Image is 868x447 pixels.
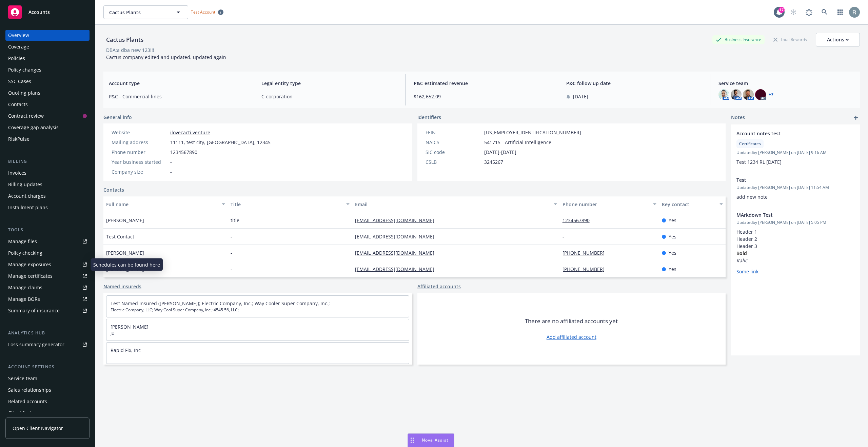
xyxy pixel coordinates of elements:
div: Invoices [8,168,26,178]
a: ilovecacti.venture [170,129,210,136]
span: Nova Assist [422,437,449,443]
div: Coverage [8,41,29,52]
span: Certificates [739,141,761,147]
span: Accounts [28,9,50,15]
span: Updated by [PERSON_NAME] on [DATE] 9:16 AM [736,150,854,156]
a: Loss summary generator [5,339,90,350]
a: [EMAIL_ADDRESS][DOMAIN_NAME] [355,266,440,272]
span: Account notes test [736,130,837,137]
span: Updated by [PERSON_NAME] on [DATE] 5:05 PM [736,219,854,226]
div: Tools [5,227,90,233]
span: - [170,158,172,166]
span: There are no affiliated accounts yet [525,317,618,325]
span: JD [111,330,405,336]
span: Test Account [188,8,226,16]
a: Contacts [5,99,90,110]
img: photo [718,89,729,100]
a: 1234567890 [563,217,595,223]
button: Cactus Plants [103,5,188,19]
a: Affiliated accounts [417,283,461,290]
div: Manage exposures [8,259,51,270]
div: Contract review [8,111,44,121]
span: Test Contact [106,233,134,240]
a: Policy changes [5,64,90,75]
span: P&C - Commercial lines [109,93,245,100]
strong: Bold [736,250,747,256]
a: SSC Cases [5,76,90,87]
div: NAICS [426,139,481,146]
div: Manage claims [8,282,42,293]
div: Account settings [5,364,90,370]
span: Cactus Plants [109,9,168,16]
a: [PHONE_NUMBER] [563,266,610,272]
div: Client features [8,408,42,419]
a: [EMAIL_ADDRESS][DOMAIN_NAME] [355,250,440,256]
div: Coverage gap analysis [8,122,59,133]
img: photo [755,89,766,100]
div: Sales relationships [8,385,51,395]
a: Switch app [833,5,847,19]
a: Manage exposures [5,259,90,270]
h3: Header 3 [736,242,854,250]
div: Website [112,129,167,136]
a: [PHONE_NUMBER] [563,250,610,256]
span: 541715 - Artificial Intelligence [484,139,551,146]
div: CSLB [426,158,481,166]
div: Overview [8,30,29,41]
a: Coverage gap analysis [5,122,90,133]
a: - [563,233,570,240]
div: Company size [112,168,167,175]
span: 3245267 [484,158,503,166]
div: Full name [106,201,218,208]
a: Report a Bug [802,5,816,19]
span: [US_EMPLOYER_IDENTIFICATION_NUMBER] [484,129,581,136]
a: Coverage [5,41,90,52]
a: Contract review [5,111,90,121]
span: Test [736,176,837,183]
img: photo [849,7,860,18]
span: Yes [669,249,676,256]
div: Title [231,201,342,208]
div: Email [355,201,550,208]
a: Manage claims [5,282,90,293]
span: 1234567890 [170,149,197,156]
span: [PERSON_NAME] [106,217,144,224]
span: Legal entity type [261,80,397,87]
a: add [852,114,860,122]
a: Add affiliated account [547,333,596,341]
span: Account type [109,80,245,87]
div: Loss summary generator [8,339,64,350]
div: Quoting plans [8,88,40,98]
div: Summary of insurance [8,305,60,316]
span: Test 1234 RL [DATE] [736,159,782,165]
span: $162,652.09 [414,93,550,100]
div: Billing [5,158,90,165]
span: C-corporation [261,93,397,100]
a: Invoices [5,168,90,178]
img: photo [743,89,754,100]
div: Installment plans [8,202,48,213]
em: Italic [736,257,747,264]
span: Test Account [191,9,215,15]
img: photo [731,89,742,100]
div: TestUpdatedby [PERSON_NAME] on [DATE] 11:54 AMadd new note [731,171,860,206]
a: Quoting plans [5,88,90,98]
a: Service team [5,373,90,384]
span: MArkdown Test [736,211,837,218]
span: Cactus company edited and updated, updated again [106,54,226,60]
span: Open Client Navigator [13,425,63,432]
a: [PERSON_NAME] [111,324,149,330]
a: [EMAIL_ADDRESS][DOMAIN_NAME] [355,233,440,240]
span: [PERSON_NAME] [106,249,144,256]
button: Full name [103,196,228,212]
a: Client features [5,408,90,419]
a: Account charges [5,191,90,201]
a: Policy checking [5,248,90,258]
a: Accounts [5,3,90,22]
span: Identifiers [417,114,441,121]
span: Service team [718,80,854,87]
div: FEIN [426,129,481,136]
button: Actions [816,33,860,46]
div: 17 [778,7,785,13]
